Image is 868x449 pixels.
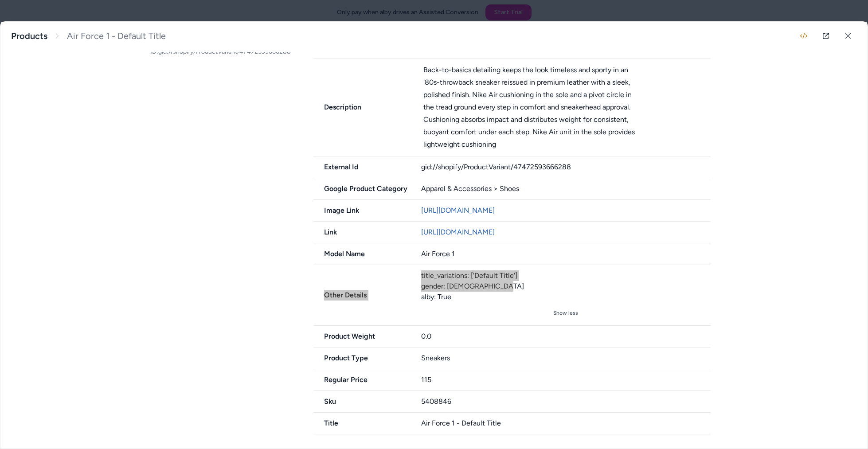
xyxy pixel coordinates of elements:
[421,375,711,385] div: 115
[11,31,166,42] nav: breadcrumb
[67,31,166,42] span: Air Force 1 - Default Title
[313,375,411,385] span: Regular Price
[421,228,495,236] a: [URL][DOMAIN_NAME]
[421,249,711,259] div: Air Force 1
[313,102,413,113] span: Description
[421,418,711,429] div: Air Force 1 - Default Title
[313,331,411,342] span: Product Weight
[313,290,411,301] span: Other Details
[421,270,711,302] div: title_variations: ['Default Title'] gender: [DEMOGRAPHIC_DATA] alby: True
[421,206,495,215] a: [URL][DOMAIN_NAME]
[421,184,711,194] div: Apparel & Accessories > Shoes
[313,418,411,429] span: Title
[313,162,411,172] span: External Id
[421,162,711,172] div: gid://shopify/ProductVariant/47472593666288
[313,396,411,407] span: Sku
[421,396,711,407] div: 5408846
[11,31,47,42] a: Products
[421,353,711,363] div: Sneakers
[313,353,411,363] span: Product Type
[423,64,639,151] div: Back-to-basics detailing keeps the look timeless and sporty in an '80s-throwback sneaker reissued...
[313,249,411,259] span: Model Name
[313,205,411,216] span: Image Link
[313,227,411,238] span: Link
[421,331,711,342] div: 0.0
[313,184,411,194] span: Google Product Category
[421,306,711,320] button: Show less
